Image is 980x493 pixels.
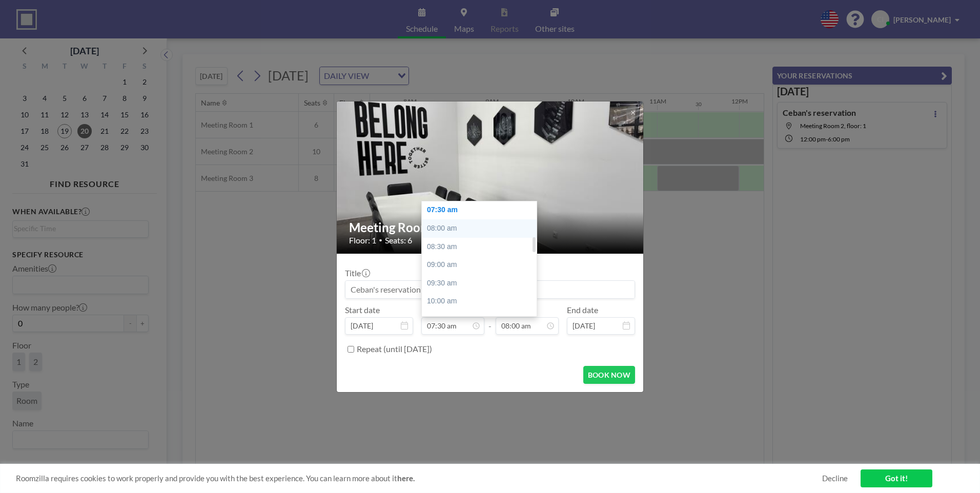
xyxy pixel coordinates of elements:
label: End date [567,305,598,315]
label: Start date [345,305,380,315]
div: 09:00 am [422,256,542,274]
div: 10:00 am [422,292,542,311]
div: 09:30 am [422,274,542,293]
h2: Meeting Room 1 [349,220,632,235]
span: - [488,309,492,331]
span: Floor: 1 [349,235,376,245]
a: Decline [822,474,848,483]
button: BOOK NOW [583,366,635,384]
a: here. [397,474,415,483]
span: • [379,236,382,244]
div: 08:30 am [422,238,542,256]
label: Title [345,268,369,278]
div: 10:30 am [422,311,542,329]
span: Roomzilla requires cookies to work properly and provide you with the best experience. You can lea... [16,474,822,483]
span: Seats: 6 [385,235,412,245]
label: Repeat (until [DATE]) [357,344,432,354]
img: 537.jpg [337,62,644,293]
input: Ceban's reservation [345,281,635,298]
a: Got it! [861,469,932,487]
div: 07:30 am [422,201,542,219]
div: 08:00 am [422,219,542,238]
